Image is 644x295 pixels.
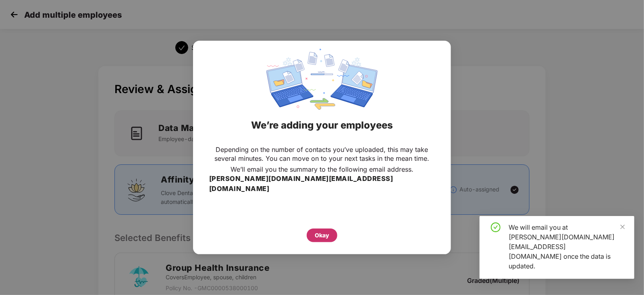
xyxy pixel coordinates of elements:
p: We’ll email you the summary to the following email address. [231,165,413,174]
div: We will email you at [PERSON_NAME][DOMAIN_NAME][EMAIL_ADDRESS][DOMAIN_NAME] once the data is upda... [509,222,625,271]
span: close [620,224,625,230]
h3: [PERSON_NAME][DOMAIN_NAME][EMAIL_ADDRESS][DOMAIN_NAME] [209,174,435,194]
div: We’re adding your employees [203,110,441,141]
div: Okay [315,231,329,240]
p: Depending on the number of contacts you’ve uploaded, this may take several minutes. You can move ... [209,145,435,163]
img: svg+xml;base64,PHN2ZyBpZD0iRGF0YV9zeW5jaW5nIiB4bWxucz0iaHR0cDovL3d3dy53My5vcmcvMjAwMC9zdmciIHdpZH... [266,49,378,110]
span: check-circle [491,222,501,232]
